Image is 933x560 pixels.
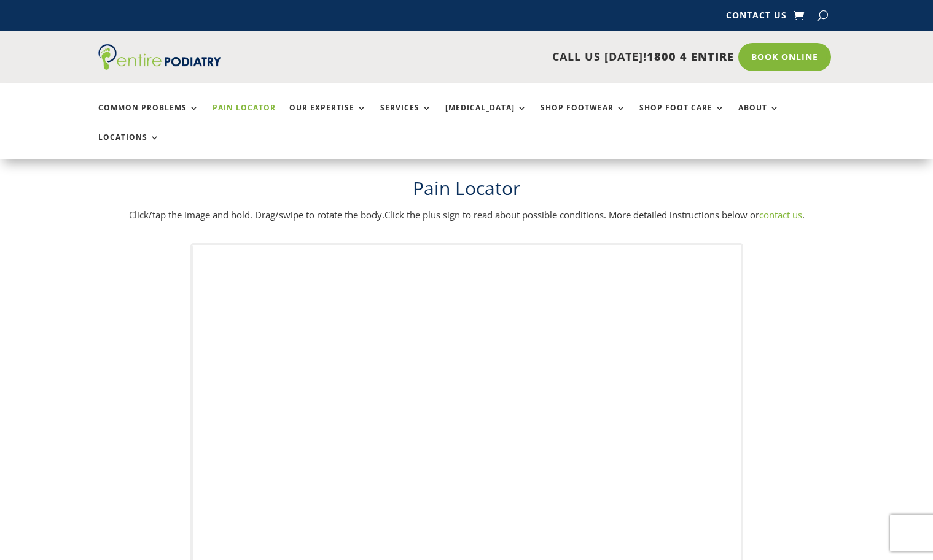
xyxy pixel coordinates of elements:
span: Click the plus sign to read about possible conditions. More detailed instructions below or . [385,209,805,221]
a: contact us [759,209,802,221]
a: Services [380,104,432,130]
a: Pain Locator [213,104,276,130]
a: Entire Podiatry [98,60,221,72]
a: Common Problems [98,104,199,130]
p: CALL US [DATE]! [268,49,734,65]
img: logo (1) [98,44,221,70]
h1: Pain Locator [98,175,835,207]
a: Book Online [738,43,831,71]
a: Shop Foot Care [639,104,725,130]
span: 1800 4 ENTIRE [647,49,734,64]
a: About [738,104,779,130]
a: [MEDICAL_DATA] [445,104,527,130]
a: Shop Footwear [541,104,626,130]
span: Click/tap the image and hold. Drag/swipe to rotate the body. [129,209,385,221]
a: Contact Us [726,11,787,25]
a: Locations [98,133,160,159]
a: Our Expertise [289,104,367,130]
